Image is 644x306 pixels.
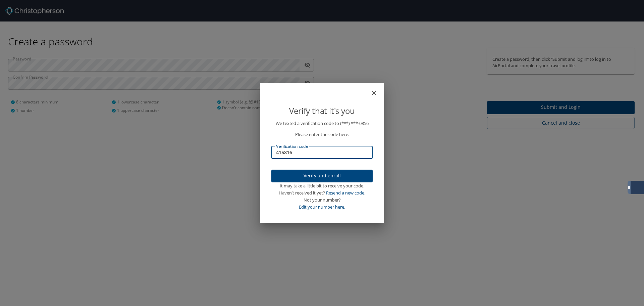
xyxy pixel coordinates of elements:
[326,190,365,196] a: Resend a new code.
[277,172,367,180] span: Verify and enroll
[271,182,373,189] div: It may take a little bit to receive your code.
[271,189,373,196] div: Haven’t received it yet?
[373,86,381,94] button: close
[299,204,345,210] a: Edit your number here.
[271,170,373,183] button: Verify and enroll
[271,104,373,117] p: Verify that it's you
[271,196,373,204] div: Not your number?
[271,120,373,127] p: We texted a verification code to (***) ***- 0856
[271,131,373,138] p: Please enter the code here:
